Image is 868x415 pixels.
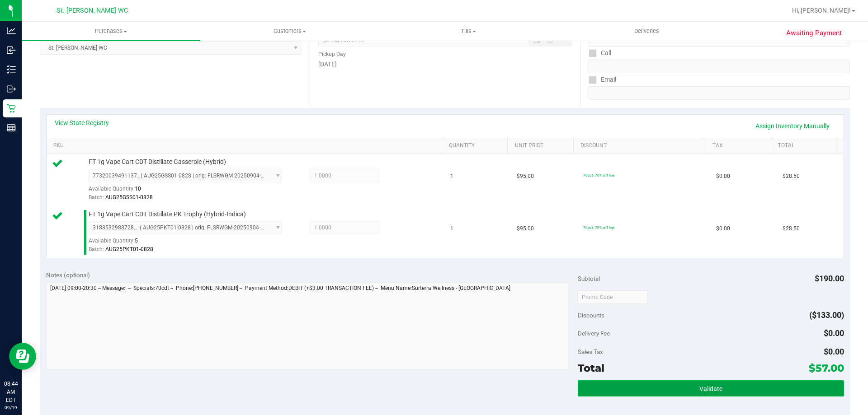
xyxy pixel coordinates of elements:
inline-svg: Analytics [7,26,16,35]
inline-svg: Retail [7,104,16,113]
a: Quantity [449,142,504,149]
a: Customers [200,22,379,41]
label: Pickup Day [318,50,346,58]
span: Total [578,362,604,374]
span: Notes (optional) [46,271,90,279]
span: Hi, [PERSON_NAME]! [792,7,851,14]
span: 1 [450,224,453,233]
span: Sales Tax [578,348,603,355]
input: Format: (999) 999-9999 [589,60,850,73]
span: Subtotal [578,275,600,282]
button: Validate [578,380,844,396]
span: $28.50 [783,172,800,181]
span: Customers [201,27,378,35]
span: 70cdt: 70% off line [583,225,614,230]
span: Discounts [578,307,604,323]
span: Batch: [89,194,104,201]
span: ($133.00) [809,310,844,320]
p: 08:44 AM EDT [4,380,18,404]
span: 10 [135,186,141,192]
a: Deliveries [557,22,736,41]
input: Promo Code [578,290,648,304]
span: $57.00 [809,362,844,374]
label: Email [589,73,616,86]
a: View State Registry [55,118,109,127]
span: FT 1g Vape Cart CDT Distillate PK Trophy (Hybrid-Indica) [89,210,246,219]
inline-svg: Reports [7,123,16,132]
span: 5 [135,238,138,244]
inline-svg: Outbound [7,84,16,93]
span: Delivery Fee [578,330,610,337]
span: AUG25PKT01-0828 [105,246,153,252]
span: $0.00 [824,328,844,338]
span: 1 [450,172,453,181]
span: $0.00 [824,347,844,356]
inline-svg: Inbound [7,46,16,55]
div: [DATE] [318,60,571,69]
a: SKU [53,142,438,149]
span: Validate [699,385,722,392]
a: Total [778,142,833,149]
label: Call [589,47,611,60]
span: Deliveries [622,27,671,35]
span: $95.00 [517,172,534,181]
a: Assign Inventory Manually [750,118,835,134]
inline-svg: Inventory [7,65,16,74]
span: $190.00 [815,274,844,283]
a: Tax [712,142,768,149]
div: Available Quantity: [89,182,292,200]
span: AUG25GSS01-0828 [105,194,153,201]
div: Available Quantity: [89,234,292,252]
span: Awaiting Payment [786,28,842,38]
span: St. [PERSON_NAME] WC [57,7,128,14]
span: $28.50 [783,224,800,233]
a: Purchases [22,22,200,41]
span: Batch: [89,246,104,252]
span: $0.00 [716,172,730,181]
a: Discount [580,142,702,149]
span: $95.00 [517,224,534,233]
span: Tills [379,27,557,35]
span: 70cdt: 70% off line [583,173,614,177]
iframe: Resource center [9,343,36,370]
span: FT 1g Vape Cart CDT Distillate Gasserole (Hybrid) [89,158,226,166]
p: 09/19 [4,404,18,411]
span: $0.00 [716,224,730,233]
a: Tills [379,22,557,41]
span: Purchases [22,27,200,35]
a: Unit Price [515,142,570,149]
